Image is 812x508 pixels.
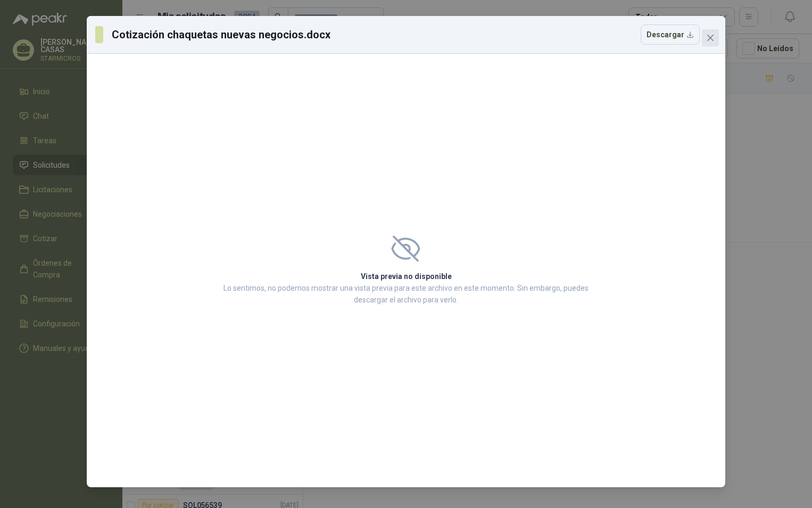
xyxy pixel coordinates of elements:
[112,27,331,43] h3: Cotización chaquetas nuevas negocios.docx
[220,271,592,282] h2: Vista previa no disponible
[220,282,592,306] p: Lo sentimos, no podemos mostrar una vista previa para este archivo en este momento. Sin embargo, ...
[706,34,715,42] span: close
[702,29,719,46] button: Close
[641,24,700,45] button: Descargar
